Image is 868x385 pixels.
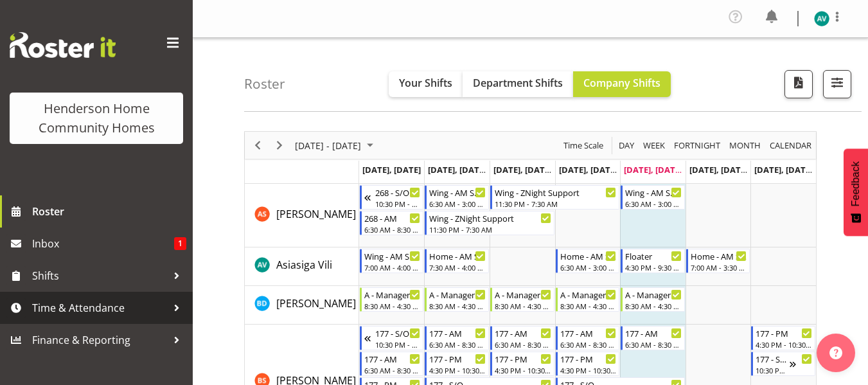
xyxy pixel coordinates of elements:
[560,352,617,365] div: 177 - PM
[560,288,617,301] div: A - Manager
[362,164,421,175] span: [DATE], [DATE]
[245,184,359,247] td: Arshdeep Singh resource
[364,288,421,301] div: A - Manager
[562,138,605,154] span: Time Scale
[364,224,421,235] div: 6:30 AM - 8:30 AM
[829,346,842,359] img: help-xxl-2.png
[245,247,359,286] td: Asiasiga Vili resource
[32,266,167,285] span: Shifts
[583,76,660,90] span: Company Shifts
[625,186,682,199] div: Wing - AM Support 1
[32,234,174,253] span: Inbox
[364,352,421,365] div: 177 - AM
[375,339,421,350] div: 10:30 PM - 6:30 AM
[768,138,814,154] button: Month
[754,164,813,175] span: [DATE], [DATE]
[429,301,486,311] div: 8:30 AM - 4:30 PM
[560,249,617,262] div: Home - AM Support 2
[429,288,486,301] div: A - Manager
[556,352,620,376] div: Billie Sothern"s event - 177 - PM Begin From Thursday, August 28, 2025 at 4:30:00 PM GMT+12:00 En...
[625,301,682,311] div: 8:30 AM - 4:30 PM
[429,211,551,224] div: Wing - ZNight Support
[429,327,486,339] div: 177 - AM
[425,287,489,312] div: Barbara Dunlop"s event - A - Manager Begin From Tuesday, August 26, 2025 at 8:30:00 AM GMT+12:00 ...
[673,138,722,154] span: Fortnight
[389,71,463,97] button: Your Shifts
[562,138,606,154] button: Time Scale
[573,71,671,97] button: Company Shifts
[756,327,812,339] div: 177 - PM
[429,339,486,350] div: 6:30 AM - 8:30 AM
[621,249,685,273] div: Asiasiga Vili"s event - Floater Begin From Friday, August 29, 2025 at 4:30:00 PM GMT+12:00 Ends A...
[364,301,421,311] div: 8:30 AM - 4:30 PM
[32,202,186,221] span: Roster
[495,199,616,209] div: 11:30 PM - 7:30 AM
[360,185,424,210] div: Arshdeep Singh"s event - 268 - S/O Begin From Sunday, August 24, 2025 at 10:30:00 PM GMT+12:00 En...
[691,249,747,262] div: Home - AM Support 1
[490,326,554,350] div: Billie Sothern"s event - 177 - AM Begin From Wednesday, August 27, 2025 at 6:30:00 AM GMT+12:00 E...
[249,138,267,154] button: Previous
[425,185,489,210] div: Arshdeep Singh"s event - Wing - AM Support 1 Begin From Tuesday, August 26, 2025 at 6:30:00 AM GM...
[32,298,167,318] span: Time & Attendance
[624,164,682,175] span: [DATE], [DATE]
[429,262,486,273] div: 7:30 AM - 4:00 PM
[425,352,489,376] div: Billie Sothern"s event - 177 - PM Begin From Tuesday, August 26, 2025 at 4:30:00 PM GMT+12:00 End...
[621,326,685,350] div: Billie Sothern"s event - 177 - AM Begin From Friday, August 29, 2025 at 6:30:00 AM GMT+12:00 Ends...
[276,207,356,221] span: [PERSON_NAME]
[495,339,551,350] div: 6:30 AM - 8:30 AM
[625,262,682,273] div: 4:30 PM - 9:30 PM
[32,330,167,350] span: Finance & Reporting
[425,211,554,235] div: Arshdeep Singh"s event - Wing - ZNight Support Begin From Tuesday, August 26, 2025 at 11:30:00 PM...
[617,138,637,154] button: Timeline Day
[247,132,269,159] div: Previous
[294,138,362,154] span: [DATE] - [DATE]
[556,287,620,312] div: Barbara Dunlop"s event - A - Manager Begin From Thursday, August 28, 2025 at 8:30:00 AM GMT+12:00...
[429,186,486,199] div: Wing - AM Support 1
[364,211,421,224] div: 268 - AM
[399,76,452,90] span: Your Shifts
[473,76,563,90] span: Department Shifts
[686,249,750,273] div: Asiasiga Vili"s event - Home - AM Support 1 Begin From Saturday, August 30, 2025 at 7:00:00 AM GM...
[727,138,763,154] button: Timeline Month
[360,352,424,376] div: Billie Sothern"s event - 177 - AM Begin From Monday, August 25, 2025 at 6:30:00 AM GMT+12:00 Ends...
[625,249,682,262] div: Floater
[244,76,285,91] h4: Roster
[490,185,619,210] div: Arshdeep Singh"s event - Wing - ZNight Support Begin From Wednesday, August 27, 2025 at 11:30:00 ...
[495,301,551,311] div: 8:30 AM - 4:30 PM
[625,339,682,350] div: 6:30 AM - 8:30 AM
[495,327,551,339] div: 177 - AM
[728,138,762,154] span: Month
[360,326,424,350] div: Billie Sothern"s event - 177 - S/O Begin From Sunday, August 24, 2025 at 10:30:00 PM GMT+12:00 En...
[672,138,723,154] button: Fortnight
[756,352,790,365] div: 177 - S/O
[768,138,813,154] span: calendar
[22,99,170,138] div: Henderson Home Community Homes
[375,327,421,339] div: 177 - S/O
[495,186,616,199] div: Wing - ZNight Support
[10,32,116,58] img: Rosterit website logo
[276,258,332,272] span: Asiasiga Vili
[621,287,685,312] div: Barbara Dunlop"s event - A - Manager Begin From Friday, August 29, 2025 at 8:30:00 AM GMT+12:00 E...
[490,352,554,376] div: Billie Sothern"s event - 177 - PM Begin From Wednesday, August 27, 2025 at 4:30:00 PM GMT+12:00 E...
[844,148,868,236] button: Feedback - Show survey
[375,199,421,209] div: 10:30 PM - 6:30 AM
[425,249,489,273] div: Asiasiga Vili"s event - Home - AM Support 3 Begin From Tuesday, August 26, 2025 at 7:30:00 AM GMT...
[364,262,421,273] div: 7:00 AM - 4:00 PM
[364,249,421,262] div: Wing - AM Support 2
[360,211,424,235] div: Arshdeep Singh"s event - 268 - AM Begin From Monday, August 25, 2025 at 6:30:00 AM GMT+12:00 Ends...
[642,138,666,154] span: Week
[850,161,862,206] span: Feedback
[429,224,551,235] div: 11:30 PM - 7:30 AM
[490,287,554,312] div: Barbara Dunlop"s event - A - Manager Begin From Wednesday, August 27, 2025 at 8:30:00 AM GMT+12:0...
[814,11,829,26] img: asiasiga-vili8528.jpg
[174,237,186,250] span: 1
[556,326,620,350] div: Billie Sothern"s event - 177 - AM Begin From Thursday, August 28, 2025 at 6:30:00 AM GMT+12:00 En...
[621,185,685,210] div: Arshdeep Singh"s event - Wing - AM Support 1 Begin From Friday, August 29, 2025 at 6:30:00 AM GMT...
[756,365,790,375] div: 10:30 PM - 6:30 AM
[691,262,747,273] div: 7:00 AM - 3:30 PM
[276,206,356,222] a: [PERSON_NAME]
[271,138,288,154] button: Next
[751,326,815,350] div: Billie Sothern"s event - 177 - PM Begin From Sunday, August 31, 2025 at 4:30:00 PM GMT+12:00 Ends...
[429,365,486,375] div: 4:30 PM - 10:30 PM
[823,70,851,98] button: Filter Shifts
